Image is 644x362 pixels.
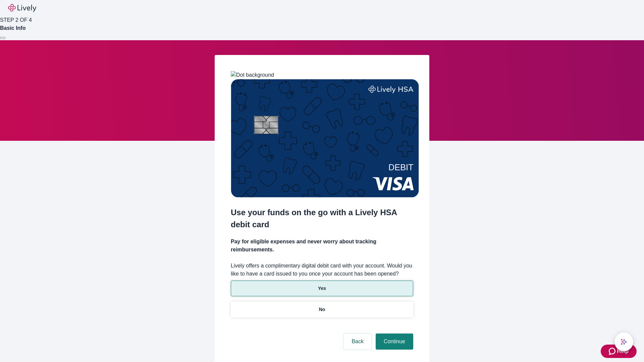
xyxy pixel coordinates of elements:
[231,206,413,231] h2: Use your funds on the go with a Lively HSA debit card
[614,333,633,351] button: chat
[231,262,413,278] label: Lively offers a complimentary digital debit card with your account. Would you like to have a card...
[376,334,413,350] button: Continue
[601,345,637,358] button: Zendesk support iconHelp
[617,347,629,355] span: Help
[8,4,36,12] img: Lively
[609,347,617,355] svg: Zendesk support icon
[231,238,413,254] h4: Pay for eligible expenses and never worry about tracking reimbursements.
[231,281,413,296] button: Yes
[319,306,325,313] p: No
[343,334,372,350] button: Back
[231,71,274,79] img: Dot background
[318,285,326,292] p: Yes
[231,302,413,317] button: No
[231,79,419,197] img: Debit card
[621,339,627,345] svg: Lively AI Assistant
